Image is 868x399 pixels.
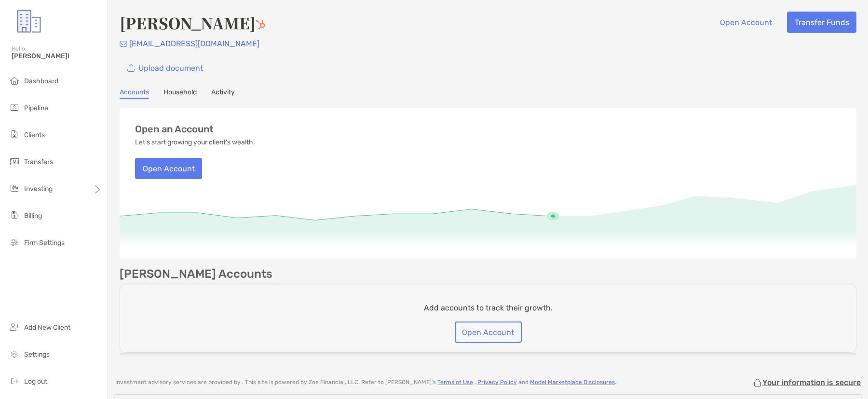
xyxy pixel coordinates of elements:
span: Firm Settings [24,239,65,247]
a: Go to Hubspot Deal [256,12,265,34]
a: Model Marketplace Disclosures [530,379,615,386]
a: Household [163,88,197,99]
p: Investment advisory services are provided by . This site is powered by Zoe Financial, LLC. Refer ... [115,379,616,386]
p: Add accounts to track their growth. [424,302,553,314]
span: Clients [24,131,45,139]
span: Billing [24,212,42,220]
p: [PERSON_NAME] Accounts [120,268,272,280]
button: Open Account [712,12,779,33]
img: add_new_client icon [9,321,20,333]
button: Open Account [135,158,202,179]
img: Hubspot Icon [256,20,265,29]
img: Email Icon [120,41,127,47]
span: Add New Client [24,323,70,332]
a: Activity [211,88,235,99]
p: Your information is secure [762,378,861,387]
a: Terms of Use [437,379,473,386]
img: investing icon [9,182,20,194]
button: Transfer Funds [787,12,856,33]
img: Zoe Logo [12,4,46,39]
img: transfers icon [9,155,20,167]
span: [PERSON_NAME]! [12,52,102,60]
img: firm-settings icon [9,236,20,248]
span: Log out [24,377,47,386]
h4: [PERSON_NAME] [120,12,265,34]
span: Transfers [24,158,53,166]
span: Settings [24,350,50,359]
img: pipeline icon [9,102,20,113]
p: Let's start growing your client's wealth. [135,139,255,146]
img: button icon [127,64,135,72]
button: Open Account [455,322,522,343]
h3: Open an Account [135,124,214,135]
a: Privacy Policy [477,379,517,386]
img: clients icon [9,129,20,140]
img: logout icon [9,375,20,386]
p: [EMAIL_ADDRESS][DOMAIN_NAME] [129,38,259,50]
img: settings icon [9,348,20,360]
a: Upload document [120,57,210,78]
span: Pipeline [24,104,48,112]
a: Accounts [120,88,149,99]
img: billing icon [9,209,20,221]
span: Investing [24,185,53,193]
img: dashboard icon [9,75,20,86]
span: Dashboard [24,77,58,85]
